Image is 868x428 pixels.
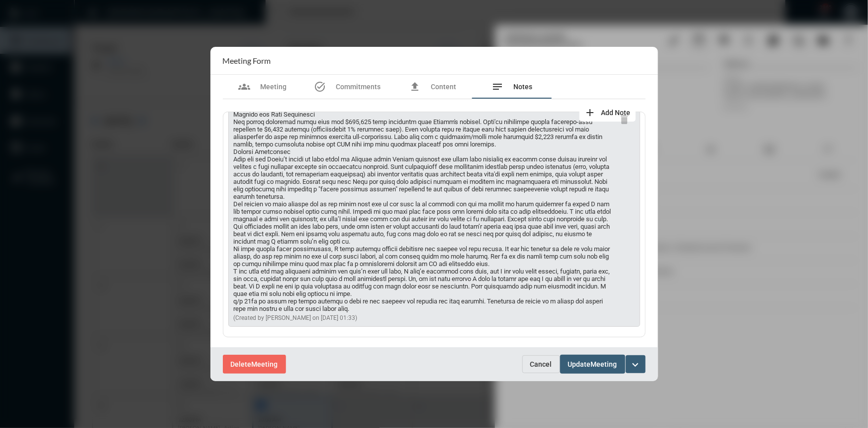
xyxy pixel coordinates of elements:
mat-icon: groups [238,81,250,93]
button: DeleteMeeting [223,355,286,373]
button: add note [579,102,636,122]
span: Add Note [601,109,631,117]
span: (Created by [PERSON_NAME] on [DATE] 01:33) [234,314,358,321]
button: UpdateMeeting [560,355,625,373]
mat-icon: notes [492,81,504,93]
mat-icon: expand_more [630,359,642,371]
mat-icon: file_upload [409,81,421,93]
span: Cancel [530,360,552,368]
h2: Meeting Form [223,56,271,65]
mat-icon: delete [619,114,631,126]
span: Meeting [591,361,617,369]
span: Meeting [260,83,287,91]
button: delete note [615,109,635,129]
span: Notes [514,83,533,91]
button: Cancel [522,355,560,373]
span: Content [431,83,456,91]
span: Commitments [336,83,381,91]
span: Update [568,361,591,369]
span: Meeting [252,361,278,369]
span: Delete [231,361,252,369]
mat-icon: task_alt [314,81,326,93]
mat-icon: add [584,107,596,119]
